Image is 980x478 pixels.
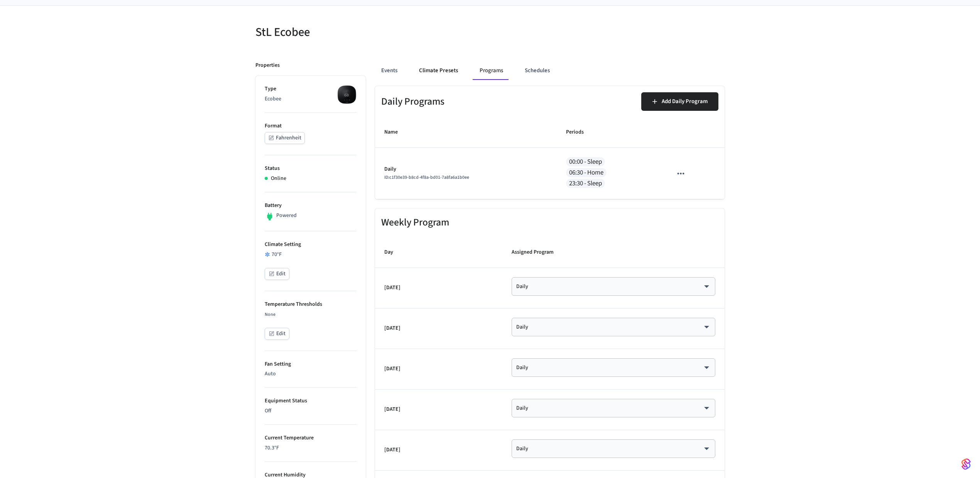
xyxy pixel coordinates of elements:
[516,323,711,331] div: Daily
[255,61,280,69] p: Properties
[961,458,971,470] img: SeamLogoGradient.69752ec5.svg
[271,175,286,183] p: Online
[265,268,289,280] button: Edit
[566,157,605,167] span: 00:00 - Sleep
[516,445,711,453] div: Daily
[384,446,493,454] p: [DATE]
[265,444,357,452] p: 70.3 °F
[566,179,605,188] span: 23:30 - Sleep
[265,434,357,442] p: Current Temperature
[265,311,275,318] span: None
[265,370,357,378] p: Auto
[276,212,297,220] p: Powered
[381,215,449,231] h6: Weekly Program
[516,364,711,371] div: Daily
[265,132,305,144] button: Fahrenheit
[265,407,357,415] p: Off
[381,94,444,110] h6: Daily Programs
[473,61,509,80] button: Programs
[265,397,357,405] p: Equipment Status
[384,365,493,373] p: [DATE]
[265,251,357,259] div: 70 °F
[384,324,493,332] p: [DATE]
[384,284,493,292] p: [DATE]
[557,117,663,148] th: Periods
[375,61,404,80] button: Events
[384,174,469,181] span: ID: c1f30e39-b8cd-4f8a-bd01-7a8fa6a1b0ee
[516,283,711,290] div: Daily
[265,300,357,308] p: Temperature Thresholds
[375,237,502,268] th: Day
[265,360,357,368] p: Fan Setting
[375,117,557,148] th: Name
[516,404,711,412] div: Daily
[641,92,718,111] button: Add Daily Program
[265,95,357,103] p: Ecobee
[384,165,547,173] p: Daily
[255,24,485,40] h5: StL Ecobee
[265,122,357,130] p: Format
[265,202,357,210] p: Battery
[413,61,464,80] button: Climate Presets
[337,85,357,104] img: ecobee_lite_3
[265,328,289,340] button: Edit
[265,241,357,249] p: Climate Setting
[384,405,493,414] p: [DATE]
[502,237,725,268] th: Assigned Program
[265,164,357,173] p: Status
[265,85,357,93] p: Type
[566,168,607,178] span: 06:30 - Home
[519,61,556,80] button: Schedules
